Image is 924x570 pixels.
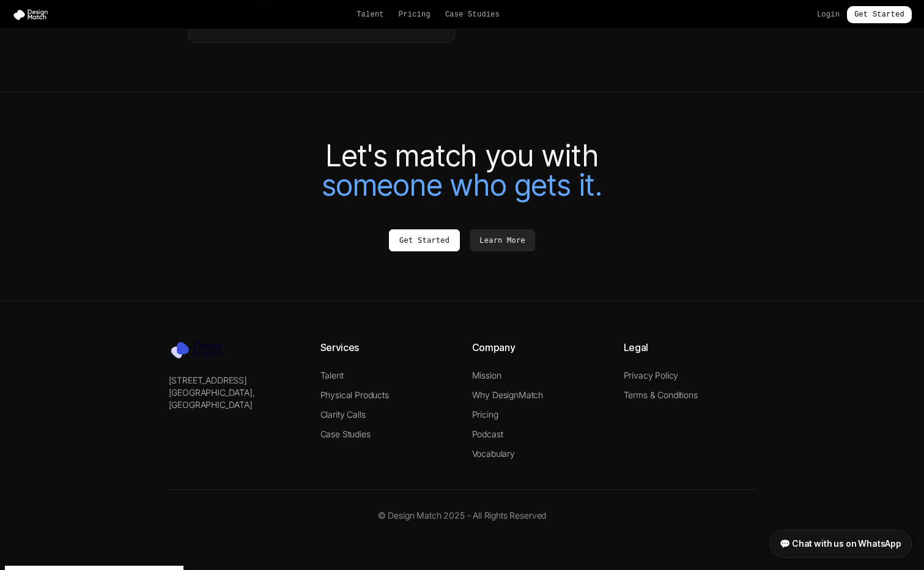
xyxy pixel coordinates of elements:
[320,429,371,439] a: Case Studies
[472,390,544,400] a: Why DesignMatch
[169,387,301,411] p: [GEOGRAPHIC_DATA], [GEOGRAPHIC_DATA]
[472,429,503,439] a: Podcast
[320,390,389,400] a: Physical Products
[12,9,54,21] img: Design Match
[46,72,109,80] div: Domain Overview
[624,340,756,355] h4: Legal
[847,6,912,23] a: Get Started
[320,340,453,355] h4: Services
[169,374,301,387] p: [STREET_ADDRESS]
[34,20,60,29] div: v 4.0.25
[399,10,431,20] a: Pricing
[122,71,131,81] img: tab_keywords_by_traffic_grey.svg
[20,32,29,42] img: website_grey.svg
[389,229,460,251] a: Get Started
[472,370,501,380] a: Mission
[169,340,236,360] img: Design Match
[445,10,500,20] a: Case Studies
[135,72,206,80] div: Keywords by Traffic
[120,141,805,200] h2: Let's match you with
[169,509,756,522] p: © Design Match 2025 - All Rights Reserved
[624,370,679,380] a: Privacy Policy
[470,229,535,251] a: Learn More
[472,409,498,420] a: Pricing
[357,10,384,20] a: Talent
[624,390,698,400] a: Terms & Conditions
[320,409,366,420] a: Clarity Calls
[769,530,912,558] a: 💬 Chat with us on WhatsApp
[322,167,602,203] span: someone who gets it.
[472,340,604,355] h4: Company
[20,20,29,29] img: logo_orange.svg
[817,10,840,20] a: Login
[472,448,515,459] a: Vocabulary
[32,32,135,42] div: Domain: [DOMAIN_NAME]
[320,370,344,380] a: Talent
[33,71,43,81] img: tab_domain_overview_orange.svg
